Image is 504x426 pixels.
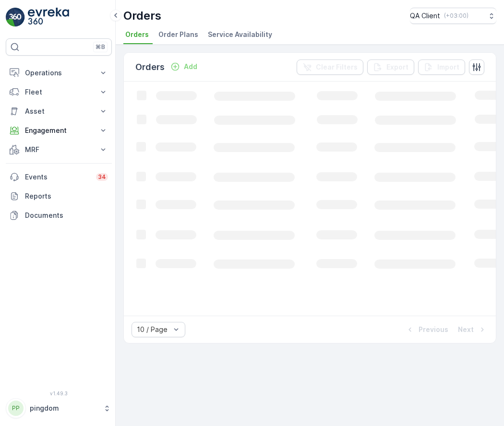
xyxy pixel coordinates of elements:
[123,8,161,24] p: Orders
[457,324,488,335] button: Next
[444,12,468,20] p: ( +03:00 )
[208,30,272,39] span: Service Availability
[30,403,98,413] p: pingdom
[25,87,93,97] p: Fleet
[386,62,408,72] p: Export
[25,126,93,135] p: Engagement
[6,83,112,102] button: Fleet
[437,62,459,72] p: Import
[25,172,90,182] p: Events
[8,401,24,416] div: PP
[367,59,414,75] button: Export
[458,325,474,334] p: Next
[25,106,93,116] p: Asset
[125,30,149,39] span: Orders
[410,8,496,24] button: QA Client(+03:00)
[404,324,449,335] button: Previous
[25,191,108,201] p: Reports
[158,30,198,39] span: Order Plans
[316,62,358,72] p: Clear Filters
[167,61,201,72] button: Add
[28,8,69,27] img: logo_light-DOdMpM7g.png
[96,43,105,51] p: ⌘B
[6,63,112,83] button: Operations
[6,121,112,140] button: Engagement
[6,8,25,27] img: logo
[6,140,112,159] button: MRF
[297,59,363,75] button: Clear Filters
[6,187,112,206] a: Reports
[6,398,112,418] button: PPpingdom
[184,62,197,71] p: Add
[6,206,112,225] a: Documents
[25,211,108,220] p: Documents
[410,11,440,21] p: QA Client
[6,102,112,121] button: Asset
[98,173,106,181] p: 34
[25,68,93,78] p: Operations
[135,60,165,74] p: Orders
[6,167,112,187] a: Events34
[6,390,112,396] span: v 1.49.3
[419,325,448,334] p: Previous
[418,59,465,75] button: Import
[25,145,93,154] p: MRF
